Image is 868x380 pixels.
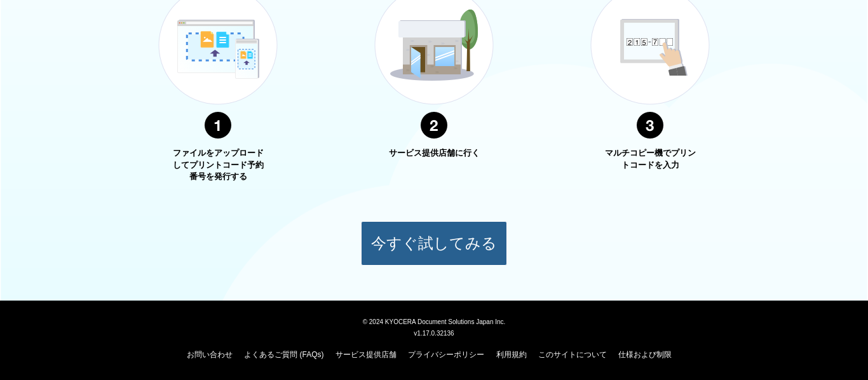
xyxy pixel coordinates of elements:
[602,147,698,171] p: マルチコピー機でプリントコードを入力
[386,147,482,159] p: サービス提供店舗に行く
[408,350,484,359] a: プライバシーポリシー
[244,350,323,359] a: よくあるご質問 (FAQs)
[361,221,507,266] button: 今すぐ試してみる
[336,350,397,359] a: サービス提供店舗
[187,350,233,359] a: お問い合わせ
[618,350,672,359] a: 仕様および制限
[170,147,266,183] p: ファイルをアップロードしてプリントコード予約番号を発行する
[496,350,527,359] a: 利用規約
[363,317,506,325] span: © 2024 KYOCERA Document Solutions Japan Inc.
[414,329,454,337] span: v1.17.0.32136
[538,350,607,359] a: このサイトについて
